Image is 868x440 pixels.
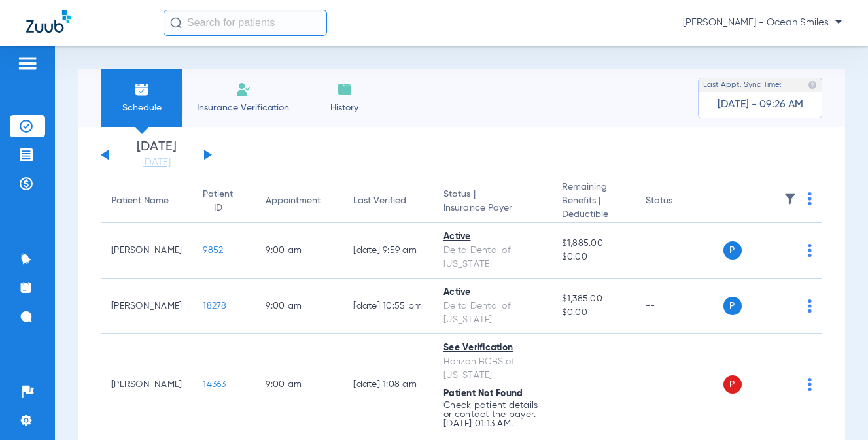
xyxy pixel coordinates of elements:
td: [DATE] 1:08 AM [343,334,433,435]
div: Patient Name [111,194,169,208]
img: last sync help info [808,80,817,90]
img: group-dot-blue.svg [808,192,812,205]
img: filter.svg [784,192,797,205]
span: P [723,375,742,394]
span: 18278 [203,301,226,311]
img: group-dot-blue.svg [808,244,812,257]
span: $1,385.00 [562,292,625,306]
div: Active [443,286,541,299]
li: [DATE] [117,141,196,169]
span: History [313,101,375,114]
th: Remaining Benefits | [551,180,635,223]
th: Status | [433,180,551,223]
td: -- [635,279,723,334]
span: $0.00 [562,306,625,320]
td: [PERSON_NAME] [101,334,192,435]
td: [DATE] 9:59 AM [343,223,433,279]
div: Patient Name [111,194,182,208]
span: 14363 [203,380,226,389]
td: 9:00 AM [255,223,343,279]
div: Last Verified [353,194,406,208]
img: hamburger-icon [17,56,38,71]
span: Patient Not Found [443,389,523,398]
input: Search for patients [164,10,327,36]
span: Deductible [562,208,625,222]
span: P [723,297,742,315]
td: -- [635,334,723,435]
img: Schedule [134,82,150,97]
div: Patient ID [203,188,245,215]
td: -- [635,223,723,279]
div: Last Verified [353,194,423,208]
div: Appointment [266,194,332,208]
span: $1,885.00 [562,237,625,250]
iframe: Chat Widget [803,377,868,440]
img: History [337,82,353,97]
span: Insurance Verification [192,101,294,114]
div: Active [443,230,541,244]
span: Schedule [111,101,173,114]
img: Manual Insurance Verification [235,82,251,97]
p: Check patient details or contact the payer. [DATE] 01:13 AM. [443,401,541,428]
div: Horizon BCBS of [US_STATE] [443,355,541,382]
th: Status [635,180,723,223]
td: [PERSON_NAME] [101,279,192,334]
div: Appointment [266,194,321,208]
div: Delta Dental of [US_STATE] [443,244,541,271]
span: Insurance Payer [443,201,541,215]
div: See Verification [443,341,541,355]
td: [PERSON_NAME] [101,223,192,279]
img: Zuub Logo [26,10,71,33]
span: 9852 [203,246,223,255]
div: Patient ID [203,188,233,215]
a: [DATE] [117,156,196,169]
img: group-dot-blue.svg [808,299,812,313]
div: Delta Dental of [US_STATE] [443,299,541,327]
span: -- [562,380,572,389]
td: 9:00 AM [255,279,343,334]
span: [PERSON_NAME] - Ocean Smiles [683,16,842,29]
span: [DATE] - 09:26 AM [718,98,803,111]
img: Search Icon [170,17,182,29]
span: P [723,241,742,260]
td: 9:00 AM [255,334,343,435]
span: Last Appt. Sync Time: [703,78,782,92]
span: $0.00 [562,250,625,264]
td: [DATE] 10:55 PM [343,279,433,334]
